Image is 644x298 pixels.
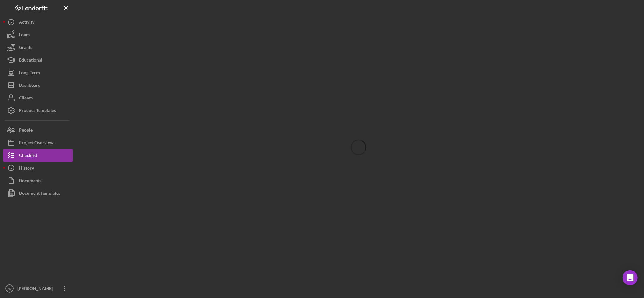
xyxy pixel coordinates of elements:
div: Dashboard [19,79,40,93]
div: Grants [19,41,32,55]
button: Activity [3,16,73,28]
button: Documents [3,174,73,187]
div: [PERSON_NAME] [16,282,57,296]
div: Long-Term [19,66,40,80]
button: Clients [3,92,73,104]
div: People [19,124,33,138]
text: KD [7,287,11,290]
button: Product Templates [3,104,73,117]
button: Loans [3,28,73,41]
button: Educational [3,54,73,66]
div: History [19,162,34,176]
div: Document Templates [19,187,60,201]
div: Loans [19,28,30,43]
div: Checklist [19,149,37,163]
button: KD[PERSON_NAME] [3,282,73,295]
button: Long-Term [3,66,73,79]
button: Project Overview [3,136,73,149]
button: Dashboard [3,79,73,92]
button: Document Templates [3,187,73,200]
button: Checklist [3,149,73,162]
div: Open Intercom Messenger [623,270,638,285]
div: Activity [19,16,34,30]
button: Grants [3,41,73,54]
div: Clients [19,92,33,106]
button: History [3,162,73,174]
div: Documents [19,174,41,188]
button: People [3,124,73,136]
div: Product Templates [19,104,56,118]
div: Educational [19,54,42,68]
div: Project Overview [19,136,53,151]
